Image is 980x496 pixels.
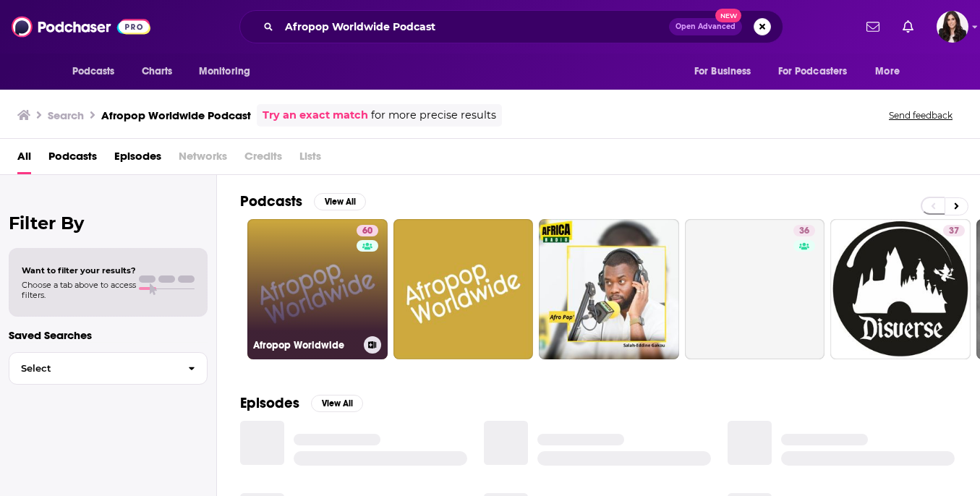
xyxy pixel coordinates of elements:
[72,61,115,82] span: Podcasts
[48,108,84,122] h3: Search
[240,192,302,210] h2: Podcasts
[937,11,968,43] span: Logged in as RebeccaShapiro
[9,352,208,385] button: Select
[371,107,496,124] span: for more precise results
[299,145,321,174] span: Lists
[865,58,918,85] button: open menu
[244,145,282,174] span: Credits
[885,109,957,121] button: Send feedback
[142,61,173,82] span: Charts
[199,61,250,82] span: Monitoring
[875,61,900,82] span: More
[362,224,372,239] span: 60
[793,225,815,236] a: 36
[17,145,31,174] a: All
[694,61,751,82] span: For Business
[937,11,968,43] button: Show profile menu
[22,280,136,300] span: Choose a tab above to access filters.
[48,145,97,174] a: Podcasts
[247,219,388,359] a: 60Afropop Worldwide
[9,364,176,373] span: Select
[715,9,741,22] span: New
[114,145,161,174] a: Episodes
[22,265,136,275] span: Want to filter your results?
[240,394,363,412] a: EpisodesView All
[253,339,358,351] h3: Afropop Worldwide
[9,213,208,234] h2: Filter By
[897,14,919,39] a: Show notifications dropdown
[357,225,378,236] a: 60
[949,224,959,239] span: 37
[12,13,150,40] img: Podchaser - Follow, Share and Rate Podcasts
[830,219,971,359] a: 37
[676,23,736,30] span: Open Advanced
[62,58,134,85] button: open menu
[778,61,848,82] span: For Podcasters
[189,58,269,85] button: open menu
[669,18,742,35] button: Open AdvancedNew
[769,58,869,85] button: open menu
[9,328,208,342] p: Saved Searches
[943,225,965,236] a: 37
[240,192,366,210] a: PodcastsView All
[239,10,783,43] div: Search podcasts, credits, & more...
[685,219,825,359] a: 36
[861,14,885,39] a: Show notifications dropdown
[179,145,227,174] span: Networks
[101,108,251,122] h3: Afropop Worldwide Podcast
[314,193,366,210] button: View All
[799,224,809,239] span: 36
[684,58,770,85] button: open menu
[263,107,368,124] a: Try an exact match
[279,15,669,38] input: Search podcasts, credits, & more...
[132,58,182,85] a: Charts
[937,11,968,43] img: User Profile
[311,395,363,412] button: View All
[240,394,299,412] h2: Episodes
